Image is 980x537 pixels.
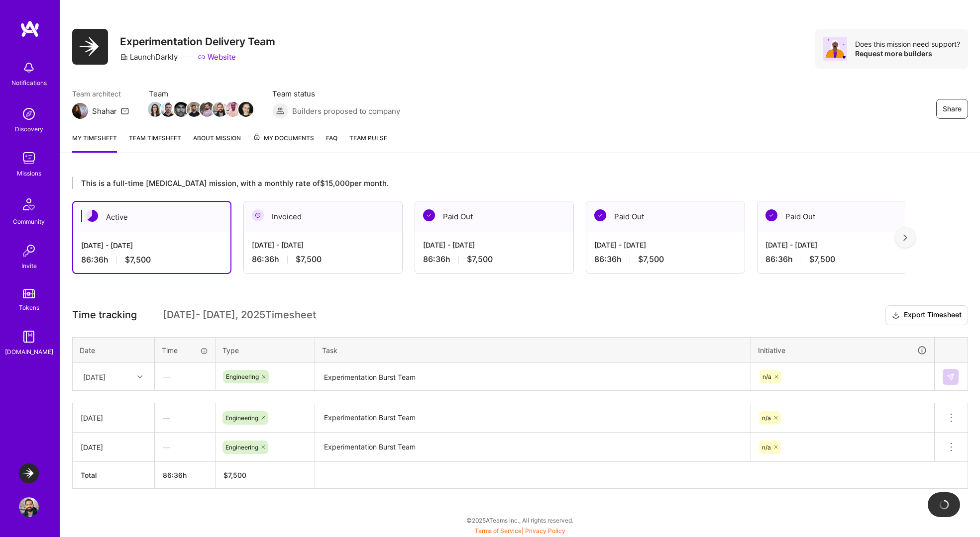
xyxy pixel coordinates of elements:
a: My Documents [253,133,314,153]
th: Date [73,337,155,363]
img: Company Logo [72,29,108,65]
div: Request more builders [855,49,960,58]
a: Team Member Avatar [149,101,162,118]
div: [DATE] - [DATE] [594,240,737,250]
a: Team Member Avatar [201,101,214,118]
img: logo [20,20,40,38]
div: Paid Out [586,201,745,232]
img: Avatar [823,37,847,61]
textarea: Experimentation Burst Team [316,364,750,390]
div: [DATE] - [DATE] [81,240,222,251]
img: Team Member Avatar [200,102,215,117]
span: Team Pulse [349,134,387,142]
span: My Documents [253,133,314,144]
th: Total [73,462,155,489]
a: LaunchDarkly: Experimentation Delivery Team [16,463,41,483]
div: Notifications [11,78,47,88]
span: n/a [762,414,771,422]
div: Does this mission need support? [855,39,960,49]
div: — [155,363,215,390]
div: Invoiced [244,201,402,232]
span: Engineering [226,373,259,380]
th: Type [216,337,315,363]
h3: Experimentation Delivery Team [120,35,275,48]
div: 86:36 h [81,255,222,265]
div: [DATE] [81,442,146,452]
img: right [903,234,907,241]
div: [DOMAIN_NAME] [5,347,53,357]
i: icon Chevron [137,374,142,379]
span: $7,500 [809,254,835,265]
textarea: Experimentation Burst Team [316,434,750,461]
div: [DATE] - [DATE] [252,240,394,250]
div: Shahar [92,106,117,116]
img: Paid Out [594,209,606,221]
span: Team [149,89,252,99]
a: Privacy Policy [525,527,565,535]
button: Share [936,99,968,119]
img: Team Member Avatar [187,102,202,117]
div: Discovery [15,124,43,134]
div: Paid Out [758,201,916,232]
th: Task [315,337,751,363]
span: Builders proposed to company [292,106,400,116]
a: My timesheet [72,133,117,153]
img: Community [17,192,41,216]
span: n/a [762,373,771,380]
div: [DATE] [83,371,106,382]
div: This is a full-time [MEDICAL_DATA] mission, with a monthly rate of $15,000 per month. [72,177,905,189]
div: Active [73,202,230,232]
img: Paid Out [765,209,777,221]
i: icon CompanyGray [120,53,128,61]
div: Invite [21,261,37,271]
img: Team Member Avatar [174,102,189,117]
div: 86:36 h [594,254,737,265]
a: Team timesheet [129,133,181,153]
a: Team Member Avatar [239,101,252,118]
div: Time [162,345,208,356]
a: Team Member Avatar [214,101,226,118]
div: Initiative [758,345,927,356]
img: Paid Out [423,209,435,221]
span: $7,500 [638,254,664,265]
img: Team Member Avatar [238,102,253,117]
span: | [475,527,565,535]
div: Paid Out [415,201,573,232]
img: User Avatar [19,497,39,517]
div: Missions [17,168,41,179]
img: Invoiced [252,209,264,221]
span: $7,500 [467,254,493,265]
a: Team Member Avatar [175,101,188,118]
span: Share [943,104,962,114]
span: Time tracking [72,309,137,321]
img: Builders proposed to company [272,103,288,119]
a: Terms of Service [475,527,522,535]
span: Engineering [225,444,258,451]
span: Team status [272,89,400,99]
a: FAQ [326,133,337,153]
img: tokens [23,289,35,298]
a: Team Pulse [349,133,387,153]
a: Website [198,52,236,62]
span: Engineering [225,414,258,422]
textarea: Experimentation Burst Team [316,404,750,432]
a: Team Member Avatar [226,101,239,118]
div: — [155,405,215,431]
span: [DATE] - [DATE] , 2025 Timesheet [163,309,316,321]
div: — [155,434,215,460]
img: Team Member Avatar [148,102,163,117]
img: Team Member Avatar [225,102,240,117]
a: Team Member Avatar [188,101,201,118]
th: 86:36h [155,462,216,489]
a: About Mission [193,133,241,153]
div: 86:36 h [765,254,908,265]
img: bell [19,58,39,78]
span: $7,500 [296,254,322,265]
img: Active [86,210,98,222]
img: Team Member Avatar [161,102,176,117]
img: loading [938,498,950,511]
div: Tokens [19,302,39,313]
button: Export Timesheet [885,305,968,325]
i: icon Mail [121,107,129,115]
img: discovery [19,104,39,124]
